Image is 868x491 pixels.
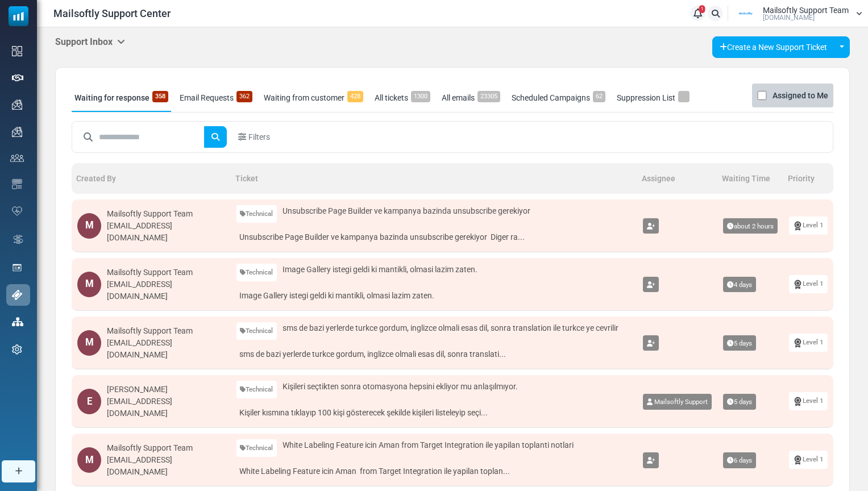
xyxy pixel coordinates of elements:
a: Mailsoftly Support [643,394,712,410]
img: contacts-icon.svg [10,154,24,162]
span: 358 [152,91,168,102]
span: [DOMAIN_NAME] [763,14,815,21]
th: Created By [72,163,231,194]
div: [EMAIL_ADDRESS][DOMAIN_NAME] [107,337,225,361]
a: Technical [236,322,277,340]
a: Image Gallery istegi geldi ki mantikli, olmasi lazim zaten. [236,287,632,305]
div: Mailsoftly Support Team [107,267,225,278]
div: [EMAIL_ADDRESS][DOMAIN_NAME] [107,220,225,244]
span: 62 [593,91,605,102]
span: 6 days [723,452,756,468]
div: [PERSON_NAME] [107,384,225,396]
span: Mailsoftly Support [654,398,708,406]
th: Assignee [637,163,717,194]
span: Kişileri seçtikten sonra otomasyona hepsini ekliyor mu anlaşılmıyor. [283,381,518,393]
a: Technical [236,439,277,457]
img: workflow.svg [12,233,24,246]
img: email-templates-icon.svg [12,179,22,189]
img: campaigns-icon.png [12,99,22,110]
span: about 2 hours [723,218,778,234]
a: Level 1 [789,275,828,293]
div: M [77,330,101,356]
img: mailsoftly_icon_blue_white.svg [9,6,28,26]
a: 1 [690,6,705,21]
img: settings-icon.svg [12,344,22,355]
div: Mailsoftly Support Team [107,208,225,220]
span: 5 days [723,394,756,410]
img: dashboard-icon.svg [12,46,22,56]
a: Technical [236,264,277,281]
a: sms de bazi yerlerde turkce gordum, inglizce olmali esas dil, sonra translati... [236,346,632,363]
span: 1 [699,5,705,13]
a: Technical [236,381,277,398]
img: User Logo [732,5,760,22]
span: Unsubscribe Page Builder ve kampanya bazinda unsubscribe gerekiyor [283,205,530,217]
a: Waiting from customer428 [261,84,366,112]
a: Level 1 [789,334,828,351]
span: 4 days [723,277,756,293]
a: White Labeling Feature icin Aman from Target Integration ile yapilan toplan... [236,463,632,480]
th: Waiting Time [717,163,783,194]
a: All tickets1300 [372,84,433,112]
div: [EMAIL_ADDRESS][DOMAIN_NAME] [107,278,225,302]
div: Mailsoftly Support Team [107,442,225,454]
th: Ticket [231,163,638,194]
a: Scheduled Campaigns62 [509,84,608,112]
div: Mailsoftly Support Team [107,325,225,337]
span: Filters [248,131,270,143]
a: Kişiler kısmına tıklayıp 100 kişi gösterecek şekilde kişileri listeleyip seçi... [236,404,632,422]
span: 362 [236,91,252,102]
a: All emails23305 [439,84,503,112]
span: 428 [347,91,363,102]
h5: Support Inbox [55,36,125,47]
span: 23305 [477,91,500,102]
div: M [77,213,101,239]
img: campaigns-icon.png [12,127,22,137]
div: M [77,272,101,297]
img: landing_pages.svg [12,263,22,273]
div: M [77,447,101,473]
img: domain-health-icon.svg [12,206,22,215]
a: Technical [236,205,277,223]
img: support-icon-active.svg [12,290,22,300]
label: Assigned to Me [773,89,828,102]
div: E [77,389,101,414]
a: Email Requests362 [177,84,255,112]
div: [EMAIL_ADDRESS][DOMAIN_NAME] [107,396,225,419]
span: 1300 [411,91,430,102]
span: 5 days [723,335,756,351]
th: Priority [783,163,833,194]
span: sms de bazi yerlerde turkce gordum, inglizce olmali esas dil, sonra translation ile turkce ye cev... [283,322,618,334]
span: Mailsoftly Support Center [53,6,171,21]
a: Suppression List [614,84,692,112]
a: Create a New Support Ticket [712,36,834,58]
a: Unsubscribe Page Builder ve kampanya bazinda unsubscribe gerekiyor Diger ra... [236,228,632,246]
a: Level 1 [789,392,828,410]
a: Waiting for response358 [72,84,171,112]
a: Level 1 [789,451,828,468]
a: User Logo Mailsoftly Support Team [DOMAIN_NAME] [732,5,862,22]
span: Image Gallery istegi geldi ki mantikli, olmasi lazim zaten. [283,264,477,276]
div: [EMAIL_ADDRESS][DOMAIN_NAME] [107,454,225,478]
span: Mailsoftly Support Team [763,6,849,14]
a: Level 1 [789,217,828,234]
span: White Labeling Feature icin Aman from Target Integration ile yapilan toplanti notlari [283,439,574,451]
